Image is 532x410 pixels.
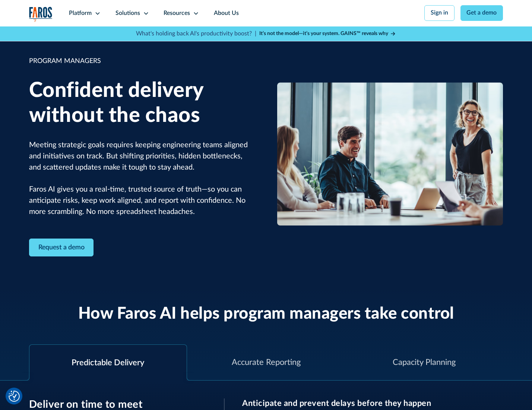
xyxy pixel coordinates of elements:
a: Contact Modal [29,239,94,257]
div: Capacity Planning [393,356,456,369]
a: home [29,7,53,22]
h1: Confident delivery without the chaos [29,78,255,128]
div: Predictable Delivery [72,357,144,369]
a: Get a demo [460,5,503,21]
img: Logo of the analytics and reporting company Faros. [29,7,53,22]
div: Platform [69,9,92,18]
button: Cookie Settings [9,391,20,402]
div: Solutions [115,9,140,18]
p: What's holding back AI's productivity boost? | [136,29,256,38]
h3: Anticipate and prevent delays before they happen [242,398,503,408]
strong: It’s not the model—it’s your system. GAINS™ reveals why [259,31,388,36]
a: Sign in [424,5,455,21]
div: Resources [164,9,190,18]
div: PROGRAM MANAGERS [29,56,255,66]
p: Meeting strategic goals requires keeping engineering teams aligned and initiatives on track. But ... [29,140,255,218]
div: Accurate Reporting [232,356,301,369]
h2: How Faros AI helps program managers take control [78,304,454,324]
a: It’s not the model—it’s your system. GAINS™ reveals why [259,30,396,38]
img: Revisit consent button [9,391,20,402]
